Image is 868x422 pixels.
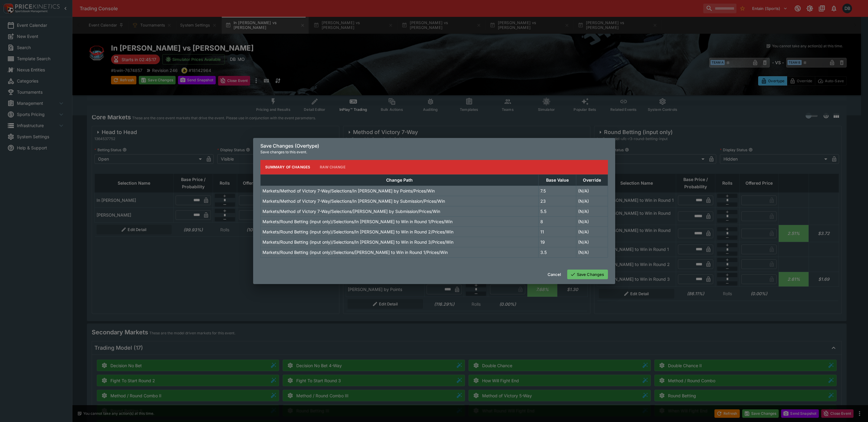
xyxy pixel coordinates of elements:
[262,188,435,194] p: Markets/Method of Victory 7-Way/Selections/In [PERSON_NAME] by Points/Prices/Win
[262,218,453,225] p: Markets/Round Betting (input only)/Selections/In [PERSON_NAME] to Win in Round 1/Prices/Win
[538,174,576,186] th: Base Value
[576,227,608,237] td: (N/A)
[567,270,608,279] button: Save Changes
[262,239,453,245] p: Markets/Round Betting (input only)/Selections/In [PERSON_NAME] to Win in Round 3/Prices/Win
[260,149,608,155] p: Save changes to this event.
[538,206,576,216] td: 5.5
[576,237,608,247] td: (N/A)
[262,198,445,204] p: Markets/Method of Victory 7-Way/Selections/In [PERSON_NAME] by Submission/Prices/Win
[260,160,315,174] button: Summary of Changes
[260,143,608,149] h6: Save Changes (Overtype)
[538,186,576,196] td: 7.5
[262,229,453,235] p: Markets/Round Betting (input only)/Selections/In [PERSON_NAME] to Win in Round 2/Prices/Win
[262,249,448,255] p: Markets/Round Betting (input only)/Selections/[PERSON_NAME] to Win in Round 1/Prices/Win
[538,196,576,206] td: 23
[576,216,608,227] td: (N/A)
[538,237,576,247] td: 19
[576,174,608,186] th: Override
[262,208,440,214] p: Markets/Method of Victory 7-Way/Selections/[PERSON_NAME] by Submission/Prices/Win
[260,174,538,186] th: Change Path
[544,270,565,279] button: Cancel
[315,160,350,174] button: Raw Change
[576,206,608,216] td: (N/A)
[538,247,576,257] td: 3.5
[576,196,608,206] td: (N/A)
[576,247,608,257] td: (N/A)
[576,186,608,196] td: (N/A)
[538,216,576,227] td: 8
[538,227,576,237] td: 11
